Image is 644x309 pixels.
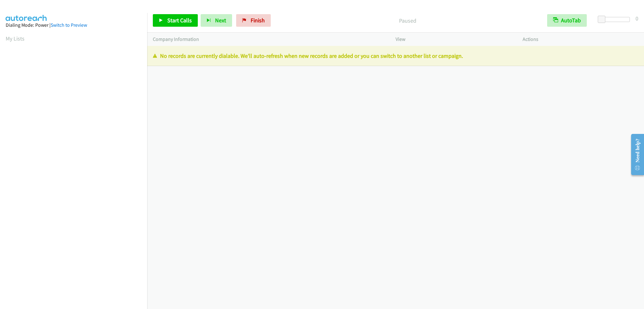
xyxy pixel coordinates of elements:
div: Dialing Mode: Power | [6,21,142,29]
p: View [396,36,511,43]
p: No records are currently dialable. We'll auto-refresh when new records are added or you can switc... [153,52,638,60]
p: Company Information [153,36,384,43]
div: Delay between calls (in seconds) [601,17,630,22]
iframe: Resource Center [626,130,644,179]
span: Start Calls [167,17,192,24]
a: Switch to Preview [51,22,87,28]
button: AutoTab [547,14,587,27]
p: Paused [279,16,536,25]
button: Next [201,14,232,27]
p: Actions [523,36,638,43]
a: Start Calls [153,14,198,27]
span: Finish [251,17,265,24]
a: Finish [236,14,271,27]
div: 0 [636,14,638,23]
span: Next [215,17,226,24]
a: My Lists [6,35,25,42]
